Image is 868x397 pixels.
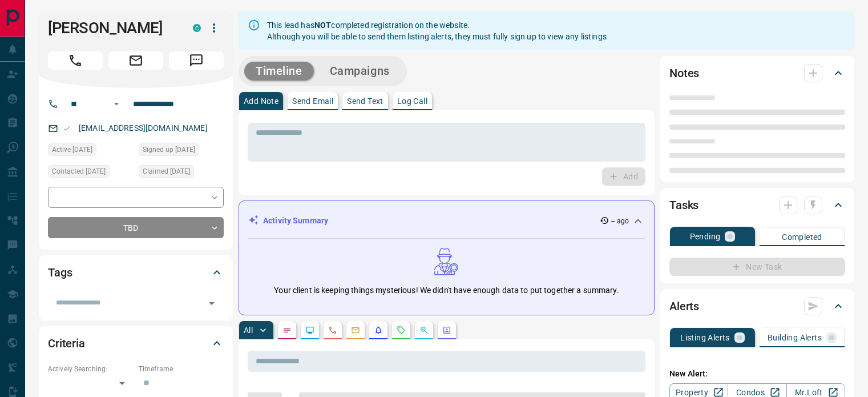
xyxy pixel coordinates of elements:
[768,334,822,342] p: Building Alerts
[690,232,721,240] p: Pending
[48,51,103,70] span: Call
[397,97,427,105] p: Log Call
[782,233,822,241] p: Completed
[347,97,383,105] p: Send Text
[139,143,224,159] div: Tue Aug 31 2021
[143,144,195,155] span: Signed up [DATE]
[397,326,406,335] svg: Requests
[669,297,699,315] h2: Alerts
[351,326,360,335] svg: Emails
[374,326,383,335] svg: Listing Alerts
[143,166,190,177] span: Claimed [DATE]
[669,368,845,380] p: New Alert:
[48,364,133,374] p: Actively Searching:
[52,166,106,177] span: Contacted [DATE]
[669,64,699,82] h2: Notes
[328,326,337,335] svg: Calls
[680,334,730,342] p: Listing Alerts
[139,364,224,374] p: Timeframe:
[48,330,224,357] div: Criteria
[305,326,314,335] svg: Lead Browsing Activity
[318,62,401,81] button: Campaigns
[48,263,72,282] h2: Tags
[244,326,253,334] p: All
[204,295,220,311] button: Open
[611,216,629,226] p: -- ago
[248,210,645,231] div: Activity Summary-- ago
[110,97,123,111] button: Open
[48,217,224,238] div: TBD
[48,143,133,159] div: Tue Aug 31 2021
[244,97,278,105] p: Add Note
[669,292,845,320] div: Alerts
[669,191,845,219] div: Tasks
[419,326,429,335] svg: Opportunities
[48,165,133,181] div: Tue Aug 31 2021
[193,24,201,32] div: condos.ca
[292,97,333,105] p: Send Email
[79,123,208,133] a: [EMAIL_ADDRESS][DOMAIN_NAME]
[669,59,845,87] div: Notes
[263,215,328,227] p: Activity Summary
[267,15,607,47] div: This lead has completed registration on the website. Although you will be able to send them listi...
[274,284,619,296] p: Your client is keeping things mysterious! We didn't have enough data to put together a summary.
[63,125,71,133] svg: Email Valid
[314,21,331,30] strong: NOT
[108,51,163,70] span: Email
[52,144,92,155] span: Active [DATE]
[48,259,224,286] div: Tags
[48,334,85,352] h2: Criteria
[669,196,699,214] h2: Tasks
[139,165,224,181] div: Tue Aug 31 2021
[244,62,314,81] button: Timeline
[169,51,224,70] span: Message
[282,326,292,335] svg: Notes
[48,19,176,37] h1: [PERSON_NAME]
[442,326,451,335] svg: Agent Actions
